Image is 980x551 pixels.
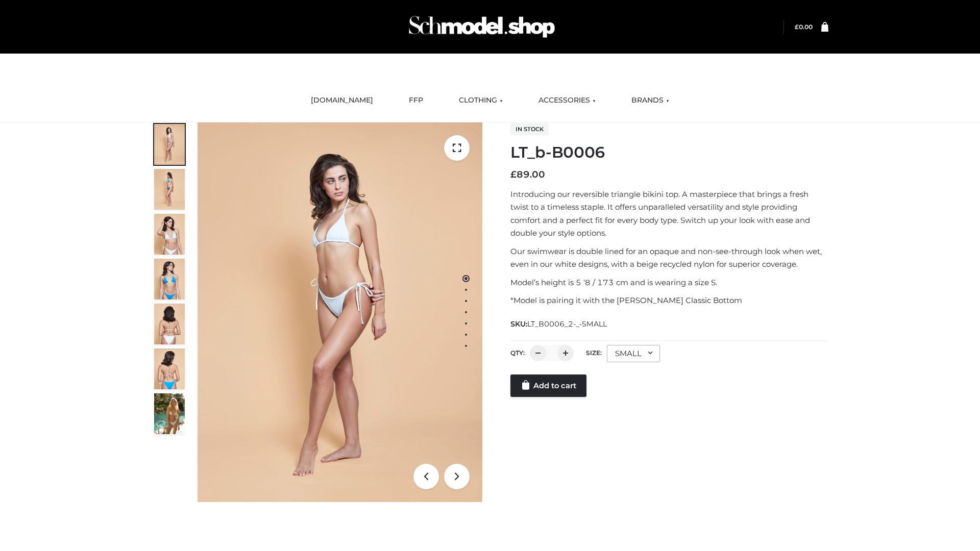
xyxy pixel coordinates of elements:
span: £ [510,169,517,180]
a: ACCESSORIES [531,89,603,112]
span: LT_B0006_2-_-SMALL [527,319,607,329]
a: [DOMAIN_NAME] [303,89,381,112]
img: ArielClassicBikiniTop_CloudNine_AzureSky_OW114ECO_2-scaled.jpg [154,169,185,210]
a: Add to cart [510,374,586,397]
img: ArielClassicBikiniTop_CloudNine_AzureSky_OW114ECO_1 [198,122,482,502]
span: SKU: [510,318,608,330]
p: Model’s height is 5 ‘8 / 173 cm and is wearing a size S. [510,276,828,289]
img: ArielClassicBikiniTop_CloudNine_AzureSky_OW114ECO_1-scaled.jpg [154,124,185,165]
a: CLOTHING [451,89,510,112]
span: £ [795,23,799,31]
img: Arieltop_CloudNine_AzureSky2.jpg [154,393,185,434]
img: ArielClassicBikiniTop_CloudNine_AzureSky_OW114ECO_3-scaled.jpg [154,214,185,255]
p: Our swimwear is double lined for an opaque and non-see-through look when wet, even in our white d... [510,245,828,271]
span: In stock [510,123,549,135]
img: ArielClassicBikiniTop_CloudNine_AzureSky_OW114ECO_4-scaled.jpg [154,259,185,299]
div: SMALL [607,345,660,362]
h1: LT_b-B0006 [510,143,828,162]
p: *Model is pairing it with the [PERSON_NAME] Classic Bottom [510,294,828,307]
a: £0.00 [795,23,813,31]
img: ArielClassicBikiniTop_CloudNine_AzureSky_OW114ECO_7-scaled.jpg [154,304,185,344]
label: QTY: [510,349,525,357]
a: BRANDS [624,89,677,112]
img: ArielClassicBikiniTop_CloudNine_AzureSky_OW114ECO_8-scaled.jpg [154,348,185,389]
bdi: 89.00 [510,169,545,180]
img: Schmodel Admin 964 [405,7,558,47]
bdi: 0.00 [795,23,813,31]
a: FFP [401,89,431,112]
label: Size: [586,349,602,357]
p: Introducing our reversible triangle bikini top. A masterpiece that brings a fresh twist to a time... [510,188,828,240]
